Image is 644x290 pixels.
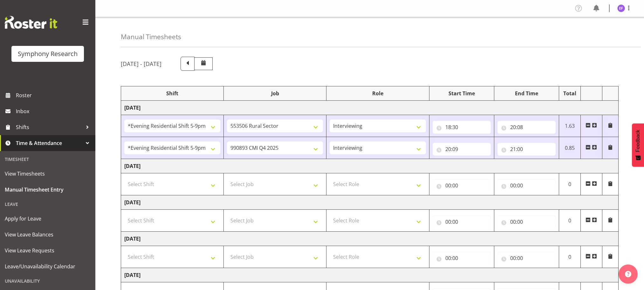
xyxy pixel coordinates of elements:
[121,101,619,115] td: [DATE]
[559,173,580,195] td: 0
[16,106,92,116] span: Inbox
[121,33,181,40] h4: Manual Timesheets
[497,215,556,228] input: Click to select...
[433,179,491,192] input: Click to select...
[16,91,92,100] span: Roster
[562,90,577,97] div: Total
[5,230,91,239] span: View Leave Balances
[2,166,94,182] a: View Timesheets
[497,121,556,134] input: Click to select...
[433,90,491,97] div: Start Time
[2,258,94,274] a: Leave/Unavailability Calendar
[5,16,57,29] img: Rosterit website logo
[433,215,491,228] input: Click to select...
[2,198,94,211] div: Leave
[5,262,91,271] span: Leave/Unavailability Calendar
[121,232,619,246] td: [DATE]
[2,243,94,258] a: View Leave Requests
[559,210,580,232] td: 0
[121,195,619,210] td: [DATE]
[5,185,91,194] span: Manual Timesheet Entry
[559,246,580,268] td: 0
[5,246,91,255] span: View Leave Requests
[121,268,619,282] td: [DATE]
[121,159,619,173] td: [DATE]
[433,121,491,134] input: Click to select...
[227,90,323,97] div: Job
[433,143,491,156] input: Click to select...
[559,137,580,159] td: 0.85
[2,274,94,287] div: Unavailability
[124,90,220,97] div: Shift
[433,252,491,265] input: Click to select...
[16,122,83,132] span: Shifts
[497,252,556,265] input: Click to select...
[2,227,94,243] a: View Leave Balances
[632,123,644,167] button: Feedback - Show survey
[121,60,161,67] h5: [DATE] - [DATE]
[18,49,78,59] div: Symphony Research
[2,153,94,166] div: Timesheet
[617,4,625,12] img: edmond-fernandez1860.jpg
[2,211,94,227] a: Apply for Leave
[5,214,91,223] span: Apply for Leave
[330,90,426,97] div: Role
[497,90,556,97] div: End Time
[559,115,580,137] td: 1.63
[2,182,94,198] a: Manual Timesheet Entry
[16,138,83,148] span: Time & Attendance
[625,271,631,277] img: help-xxl-2.png
[5,169,91,178] span: View Timesheets
[635,130,641,152] span: Feedback
[497,179,556,192] input: Click to select...
[497,143,556,156] input: Click to select...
